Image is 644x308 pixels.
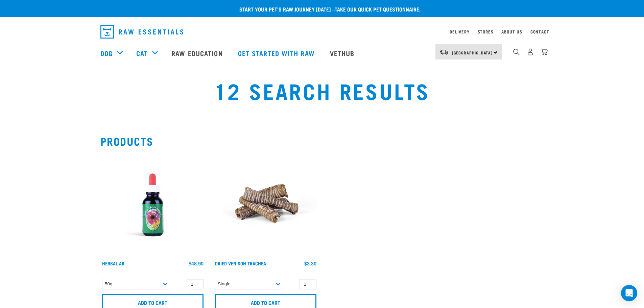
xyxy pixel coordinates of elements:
[513,49,520,55] img: home-icon-1@2x.png
[165,40,231,67] a: Raw Education
[300,279,316,289] input: 1
[215,262,266,264] a: Dried Venison Trachea
[136,48,148,58] a: Cat
[100,48,113,58] a: Dog
[335,7,421,10] a: take our quick pet questionnaire.
[527,48,534,55] img: user.png
[213,152,318,257] img: Stack of treats for pets including venison trachea
[501,30,522,33] a: About Us
[478,30,494,33] a: Stores
[530,30,549,33] a: Contact
[100,135,544,147] h2: Products
[304,261,316,266] div: $3.30
[450,30,469,33] a: Delivery
[119,78,524,102] h1: 12 Search Results
[100,152,205,257] img: RE Product Shoot 2023 Nov8606
[189,261,204,266] div: $48.90
[452,51,493,54] span: [GEOGRAPHIC_DATA]
[102,262,124,264] a: Herbal AB
[323,40,363,67] a: Vethub
[95,22,549,41] nav: dropdown navigation
[621,285,637,301] div: Open Intercom Messenger
[187,279,204,289] input: 1
[231,40,323,67] a: Get started with Raw
[100,25,183,39] img: Raw Essentials Logo
[439,49,449,55] img: van-moving.png
[541,48,548,55] img: home-icon@2x.png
